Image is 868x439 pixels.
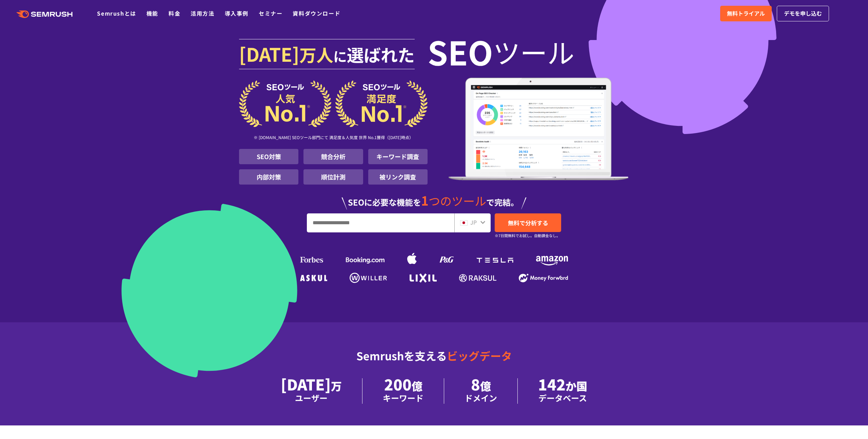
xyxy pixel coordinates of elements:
[368,169,428,185] li: 被リンク調査
[239,169,298,185] li: 内部対策
[333,46,347,66] span: に
[470,218,477,226] span: JP
[347,42,415,66] span: 選ばれた
[486,196,519,208] span: で完結。
[495,213,561,232] a: 無料で分析する
[538,392,587,404] div: データベース
[146,9,158,17] a: 機能
[239,149,298,164] li: SEO対策
[368,149,428,164] li: キーワード調査
[191,9,214,17] a: 活用方法
[383,392,423,404] div: キーワード
[518,378,608,404] li: 142
[421,191,429,209] span: 1
[299,42,333,66] span: 万人
[784,9,822,18] span: デモを申し込む
[293,9,340,17] a: 資料ダウンロード
[412,378,422,394] span: 億
[362,378,444,404] li: 200
[169,9,180,17] a: 料金
[720,6,772,21] a: 無料トライアル
[495,232,560,239] small: ※7日間無料でお試し。自動課金なし。
[97,9,136,17] a: Semrushとは
[444,378,518,404] li: 8
[465,392,497,404] div: ドメイン
[259,9,282,17] a: セミナー
[508,218,548,227] span: 無料で分析する
[566,378,587,394] span: か国
[777,6,829,21] a: デモを申し込む
[239,187,629,210] div: SEOに必要な機能を
[303,169,363,185] li: 順位計測
[447,348,512,363] span: ビッグデータ
[493,38,574,65] span: ツール
[239,344,629,378] div: Semrushを支える
[303,149,363,164] li: 競合分析
[428,38,493,65] span: SEO
[429,192,486,209] span: つのツール
[239,127,428,149] div: ※ [DOMAIN_NAME] SEOツール部門にて 満足度＆人気度 世界 No.1獲得（[DATE]時点）
[480,378,491,394] span: 億
[727,9,765,18] span: 無料トライアル
[239,40,299,67] span: [DATE]
[307,214,454,232] input: URL、キーワードを入力してください
[225,9,249,17] a: 導入事例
